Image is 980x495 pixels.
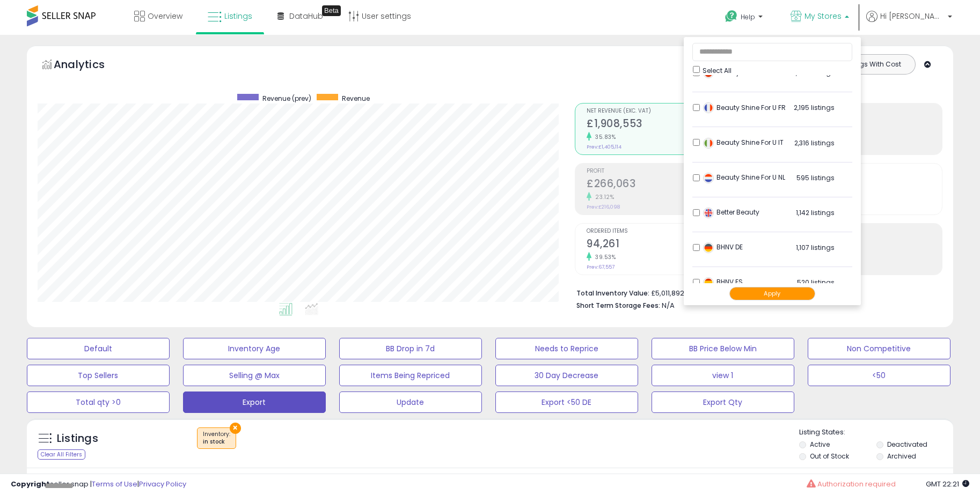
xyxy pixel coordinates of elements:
button: Needs to Reprice [495,338,638,359]
span: 2,195 listings [794,103,835,112]
img: germany.png [703,242,714,253]
img: italy.png [703,138,714,149]
span: 2025-09-15 22:21 GMT [926,479,969,489]
div: in stock [203,438,230,446]
span: Revenue [342,94,370,103]
span: Beauty Shine For U IT [703,138,784,147]
button: Export <50 DE [495,391,638,413]
button: view 1 [652,365,794,386]
label: Deactivated [887,440,927,449]
b: Total Inventory Value: [576,289,649,298]
button: Listings With Cost [832,57,912,71]
img: netherlands.png [703,173,714,183]
img: france.png [703,102,714,113]
img: uk.png [703,208,714,218]
button: Inventory Age [183,338,326,359]
span: 1,107 listings [796,243,835,252]
span: 2,316 listings [794,138,835,147]
strong: Copyright [11,479,50,489]
small: 23.12% [591,193,614,201]
a: Hi [PERSON_NAME] [866,11,952,35]
h2: 94,261 [587,238,753,252]
span: Net Revenue (Exc. VAT) [587,108,753,114]
p: Listing States: [799,427,953,438]
h5: Listings [57,431,98,446]
a: Help [716,2,773,35]
span: Listings [224,11,252,21]
span: N/A [662,300,675,311]
li: £5,011,892 [576,286,934,299]
span: DataHub [289,11,323,21]
small: Prev: £216,098 [587,204,620,210]
button: Default [27,338,170,359]
h2: £266,063 [587,178,753,192]
span: BHNV ES [703,277,743,286]
span: Profit [587,168,753,174]
span: Overview [148,11,182,21]
label: Out of Stock [810,452,849,461]
span: 595 listings [796,173,835,182]
button: Selling @ Max [183,365,326,386]
span: My Stores [805,11,842,21]
div: Clear All Filters [38,449,85,460]
small: Prev: 67,557 [587,264,615,270]
span: 1,142 listings [796,208,835,217]
span: Select All [703,66,732,75]
button: Export [183,391,326,413]
button: BB Price Below Min [652,338,794,359]
span: Help [741,12,755,21]
span: Ordered Items [587,228,753,234]
small: 39.53% [591,253,616,261]
b: Short Term Storage Fees: [576,301,660,310]
h2: £1,908,553 [587,117,753,132]
img: spain.png [703,277,714,288]
span: Revenue (prev) [262,94,311,103]
button: Apply [729,287,815,300]
button: Update [339,391,482,413]
span: Beauty Shine For U FR [703,103,786,112]
small: Prev: £1,405,114 [587,144,621,150]
label: Archived [887,452,916,461]
button: Items Being Repriced [339,365,482,386]
button: × [230,423,241,434]
i: Get Help [725,10,738,23]
h5: Analytics [54,57,126,75]
span: BHNV DE [703,242,743,252]
span: Better Beauty [703,208,759,217]
button: Export Qty [652,391,794,413]
span: Inventory : [203,430,230,446]
button: BB Drop in 7d [339,338,482,359]
span: 520 listings [797,278,835,287]
label: Active [810,440,830,449]
button: <50 [808,365,950,386]
div: seller snap | | [11,479,186,490]
small: 35.83% [591,133,616,141]
span: Beauty Shine For U ES [703,68,786,77]
div: Tooltip anchor [322,5,341,16]
button: 30 Day Decrease [495,365,638,386]
button: Top Sellers [27,365,170,386]
button: Non Competitive [808,338,950,359]
span: Hi [PERSON_NAME] [880,11,945,21]
span: Beauty Shine For U NL [703,173,785,182]
button: Total qty >0 [27,391,170,413]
